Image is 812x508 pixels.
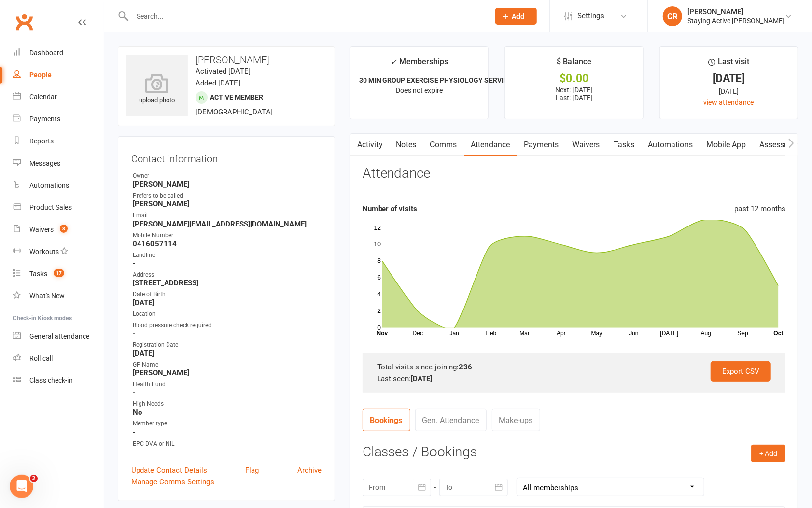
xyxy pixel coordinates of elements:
div: upload photo [126,73,188,106]
a: Workouts [13,241,104,263]
div: Member type [133,419,322,428]
a: What's New [13,285,104,307]
h3: Classes / Bookings [363,445,785,460]
a: Comms [423,134,464,156]
div: Email [133,211,322,220]
div: Registration Date [133,340,322,350]
strong: 236 [459,363,473,371]
a: Notes [390,134,423,156]
a: Export CSV [711,361,771,382]
strong: 30 MIN GROUP EXERCISE PHYSIOLOGY SERVICES [359,76,517,84]
a: People [13,64,104,86]
strong: - [133,428,322,437]
a: Calendar [13,86,104,108]
div: Tasks [29,270,47,278]
div: Roll call [29,354,53,362]
strong: [PERSON_NAME] [133,368,322,377]
div: Automations [29,181,69,189]
div: Total visits since joining: [377,361,771,373]
a: Automations [642,134,700,156]
a: Product Sales [13,197,104,219]
div: Mobile Number [133,231,322,240]
div: Waivers [29,226,54,233]
div: Health Fund [133,380,322,389]
strong: - [133,259,322,268]
div: Memberships [391,56,448,74]
div: Reports [29,137,54,145]
div: [DATE] [669,73,789,84]
span: 2 [30,475,38,482]
div: past 12 months [734,203,785,215]
div: EPC DVA or NIL [133,439,322,449]
a: Waivers 3 [13,219,104,241]
div: Calendar [29,93,57,101]
iframe: Intercom live chat [10,475,33,498]
button: Add [495,8,537,25]
h3: Contact information [131,149,322,164]
time: Activated [DATE] [196,67,251,76]
a: Automations [13,174,104,197]
div: Staying Active [PERSON_NAME] [687,16,784,25]
h3: [PERSON_NAME] [126,55,327,65]
a: Messages [13,152,104,174]
span: 3 [60,225,68,233]
div: Last visit [708,56,749,73]
div: Messages [29,159,60,167]
a: Dashboard [13,42,104,64]
div: Dashboard [29,49,63,56]
div: What's New [29,292,65,300]
a: Archive [297,464,322,476]
time: Added [DATE] [196,79,240,87]
strong: - [133,329,322,338]
div: [DATE] [669,86,789,97]
a: Attendance [464,134,517,156]
input: Search... [129,9,482,23]
a: Tasks 17 [13,263,104,285]
div: Class check-in [29,376,73,384]
a: Clubworx [12,10,36,34]
a: Make-ups [492,409,540,431]
strong: 0416057114 [133,239,322,248]
div: Product Sales [29,203,72,211]
strong: - [133,448,322,456]
strong: Number of visits [363,204,418,213]
div: Date of Birth [133,290,322,299]
strong: [DATE] [411,374,433,383]
div: [PERSON_NAME] [687,7,784,16]
h3: Attendance [363,166,431,181]
a: Tasks [607,134,642,156]
p: Next: [DATE] Last: [DATE] [514,86,634,102]
button: + Add [751,445,785,462]
div: Last seen: [377,373,771,385]
a: view attendance [703,98,754,106]
strong: [STREET_ADDRESS] [133,279,322,287]
a: Reports [13,130,104,152]
div: Prefers to be called [133,191,322,200]
a: Class kiosk mode [13,369,104,392]
a: Mobile App [700,134,753,156]
div: $ Balance [557,56,591,73]
a: Manage Comms Settings [131,476,214,488]
span: Does not expire [396,86,443,94]
strong: [PERSON_NAME] [133,180,322,189]
a: Gen. Attendance [415,409,487,431]
strong: - [133,388,322,397]
strong: No [133,408,322,417]
a: Bookings [363,409,410,431]
div: Payments [29,115,60,123]
div: Owner [133,171,322,181]
div: Location [133,310,322,319]
a: Roll call [13,347,104,369]
a: General attendance kiosk mode [13,325,104,347]
a: Payments [13,108,104,130]
div: High Needs [133,399,322,409]
span: Add [512,12,525,20]
span: Active member [210,93,263,101]
span: 17 [54,269,64,277]
div: General attendance [29,332,89,340]
div: Workouts [29,248,59,255]
a: Payments [517,134,566,156]
a: Update Contact Details [131,464,207,476]
span: [DEMOGRAPHIC_DATA] [196,108,273,116]
strong: [PERSON_NAME][EMAIL_ADDRESS][DOMAIN_NAME] [133,220,322,228]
